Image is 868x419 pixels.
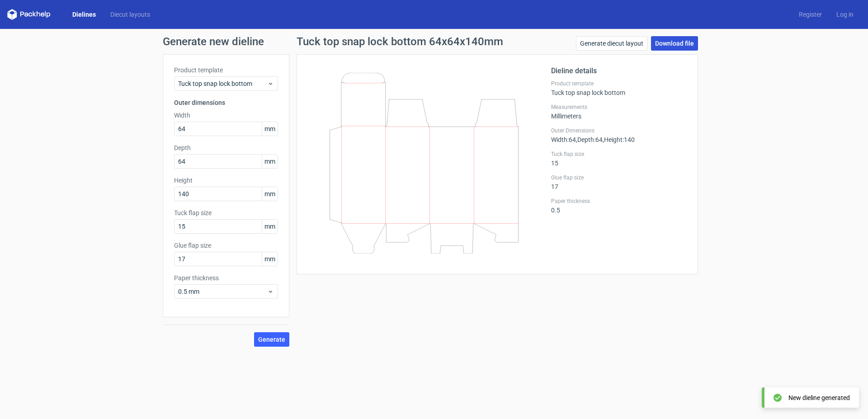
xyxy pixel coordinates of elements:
[262,252,278,266] span: mm
[174,176,278,185] label: Height
[258,336,285,343] span: Generate
[576,36,647,51] a: Generate diecut layout
[174,111,278,120] label: Width
[178,79,267,88] span: Tuck top snap lock bottom
[792,10,829,19] a: Register
[551,80,687,96] div: Tuck top snap lock bottom
[551,198,687,214] div: 0.5
[65,10,103,19] a: Dielines
[551,174,687,181] label: Glue flap size
[551,174,687,190] div: 17
[651,36,698,51] a: Download file
[174,66,278,75] label: Product template
[262,187,278,201] span: mm
[551,66,687,76] h2: Dieline details
[551,127,687,134] label: Outer Dimensions
[163,36,705,47] h1: Generate new dieline
[788,393,850,402] div: New dieline generated
[262,220,278,233] span: mm
[174,241,278,250] label: Glue flap size
[576,136,603,143] span: , Depth : 64
[551,151,687,158] label: Tuck flap size
[551,136,576,143] span: Width : 64
[297,36,503,47] h1: Tuck top snap lock bottom 64x64x140mm
[262,155,278,168] span: mm
[603,136,635,143] span: , Height : 140
[178,287,267,296] span: 0.5 mm
[262,122,278,136] span: mm
[174,208,278,217] label: Tuck flap size
[551,104,687,111] label: Measurements
[174,98,278,107] h3: Outer dimensions
[829,10,861,19] a: Log in
[551,104,687,120] div: Millimeters
[174,143,278,152] label: Depth
[551,151,687,167] div: 15
[103,10,157,19] a: Diecut layouts
[174,273,278,282] label: Paper thickness
[551,80,687,87] label: Product template
[254,332,289,347] button: Generate
[551,198,687,205] label: Paper thickness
